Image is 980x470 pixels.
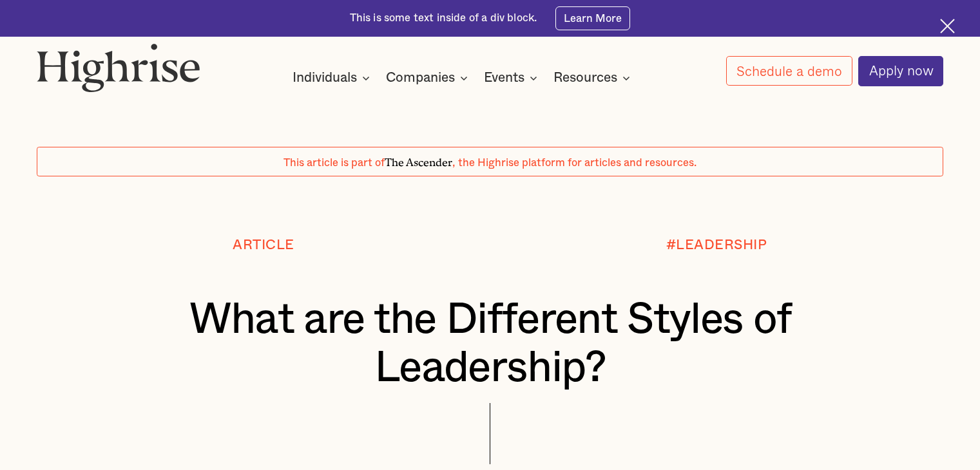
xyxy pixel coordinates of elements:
a: Learn More [555,6,631,30]
h1: What are the Different Styles of Leadership? [75,296,906,391]
span: This article is part of [283,158,385,168]
div: This is some text inside of a div block. [350,11,537,26]
img: Highrise logo [37,43,200,93]
a: Schedule a demo [726,56,852,86]
img: Cross icon [940,19,955,33]
div: Individuals [293,70,357,86]
div: #LEADERSHIP [666,238,767,253]
div: Resources [553,70,617,86]
div: Companies [386,70,455,86]
div: Article [233,238,294,253]
div: Events [484,70,524,86]
a: Apply now [858,56,943,86]
span: , the Highrise platform for articles and resources. [452,158,697,168]
span: The Ascender [385,154,452,167]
